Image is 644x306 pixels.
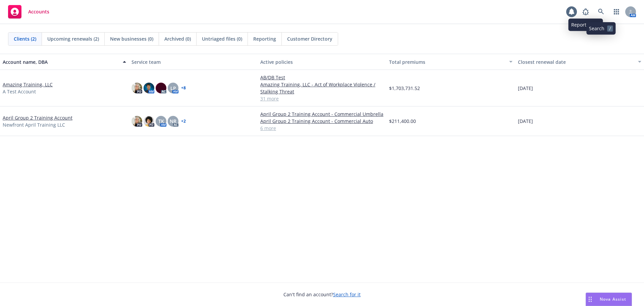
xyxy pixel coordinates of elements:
a: Amazing Training, LLC - Act of Workplace Violence / Stalking Threat [260,81,384,95]
a: + 2 [181,119,186,123]
span: [DATE] [518,118,533,125]
a: April Group 2 Training Account - Commercial Umbrella [260,111,384,118]
button: Nova Assist [586,293,632,306]
a: Search for it [333,291,361,298]
span: NR [170,118,176,125]
span: Nova Assist [600,296,626,302]
a: Amazing Training, LLC [3,81,53,88]
div: Total premiums [389,58,505,65]
span: $1,703,731.52 [389,85,420,92]
div: Active policies [260,58,384,65]
span: Can't find an account? [283,291,361,298]
span: Accounts [28,9,49,14]
button: Service team [129,54,258,70]
a: 6 more [260,125,384,132]
span: Upcoming renewals (2) [47,35,99,42]
img: photo [156,83,166,93]
a: AB/DB Test [260,74,384,81]
span: $211,400.00 [389,118,416,125]
span: Clients (2) [14,35,36,42]
span: Customer Directory [287,35,332,42]
a: April Group 2 Training Account - Commercial Auto [260,118,384,125]
div: Closest renewal date [518,58,634,65]
span: Reporting [253,35,276,42]
a: April Group 2 Training Account [3,114,72,121]
img: photo [131,116,142,127]
button: Closest renewal date [515,54,644,70]
span: Archived (0) [164,35,191,42]
button: Active policies [258,54,386,70]
span: TK [158,118,164,125]
button: Total premiums [386,54,515,70]
img: photo [131,83,142,93]
a: + 8 [181,86,186,90]
span: [DATE] [518,85,533,92]
span: Untriaged files (0) [202,35,242,42]
span: LP [170,85,176,92]
a: 31 more [260,95,384,102]
a: Accounts [5,2,52,21]
a: Switch app [610,5,623,18]
span: A Test Account [3,88,36,95]
div: Drag to move [586,293,594,306]
a: Report a Bug [579,5,592,18]
div: Account name, DBA [3,58,119,65]
span: New businesses (0) [110,35,153,42]
img: photo [144,83,154,93]
img: photo [144,116,154,127]
a: Search [594,5,608,18]
div: Service team [131,58,255,65]
span: Newfront April Training LLC [3,121,65,128]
